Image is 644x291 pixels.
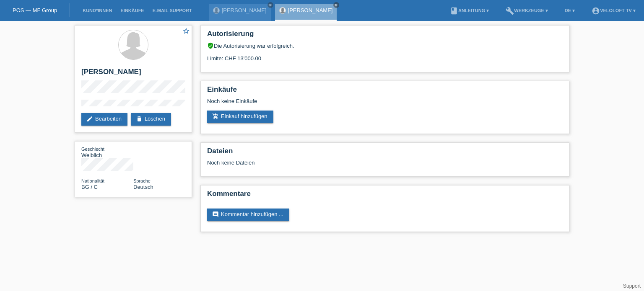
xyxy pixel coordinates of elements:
[136,116,143,122] i: delete
[592,7,600,15] i: account_circle
[267,2,273,8] a: close
[81,146,133,158] div: Weiblich
[148,8,196,13] a: E-Mail Support
[133,178,151,183] span: Sprache
[207,42,563,49] div: Die Autorisierung war erfolgreich.
[207,42,214,49] i: verified_user
[207,160,463,166] div: Noch keine Dateien
[222,7,267,13] a: [PERSON_NAME]
[131,113,171,126] a: deleteLöschen
[207,85,563,98] h2: Einkäufe
[81,68,185,80] h2: [PERSON_NAME]
[207,111,273,123] a: add_shopping_cartEinkauf hinzufügen
[86,116,93,122] i: edit
[450,7,458,15] i: book
[207,209,289,221] a: commentKommentar hinzufügen ...
[334,3,338,7] i: close
[78,8,116,13] a: Kund*innen
[81,184,98,190] span: Bulgarien / C / 01.07.2012
[182,27,190,36] a: star_border
[506,7,514,15] i: build
[288,7,333,13] a: [PERSON_NAME]
[501,8,552,13] a: buildWerkzeuge ▾
[81,147,104,152] span: Geschlecht
[207,49,563,62] div: Limite: CHF 13'000.00
[182,27,190,35] i: star_border
[207,147,563,160] h2: Dateien
[207,98,563,111] div: Noch keine Einkäufe
[207,190,563,202] h2: Kommentare
[212,113,219,120] i: add_shopping_cart
[212,211,219,218] i: comment
[268,3,273,7] i: close
[446,8,493,13] a: bookAnleitung ▾
[561,8,579,13] a: DE ▾
[13,7,57,13] a: POS — MF Group
[333,2,339,8] a: close
[587,8,640,13] a: account_circleVeloLoft TV ▾
[81,178,104,183] span: Nationalität
[116,8,148,13] a: Einkäufe
[623,283,641,289] a: Support
[81,113,127,126] a: editBearbeiten
[207,30,563,42] h2: Autorisierung
[133,184,153,190] span: Deutsch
